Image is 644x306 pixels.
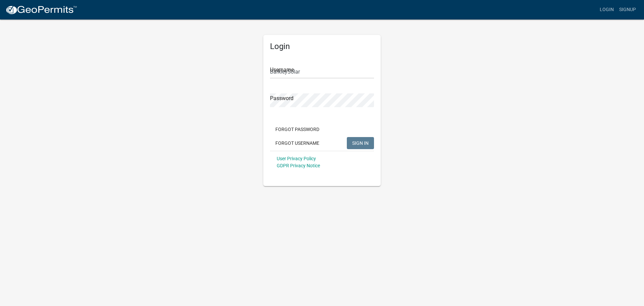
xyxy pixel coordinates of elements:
button: Forgot Username [270,137,325,149]
h5: Login [270,42,374,51]
a: Signup [616,3,639,16]
button: Forgot Password [270,123,325,135]
a: Login [597,3,616,16]
button: SIGN IN [347,137,374,149]
a: GDPR Privacy Notice [277,163,320,168]
span: SIGN IN [352,140,369,145]
a: User Privacy Policy [277,156,316,161]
